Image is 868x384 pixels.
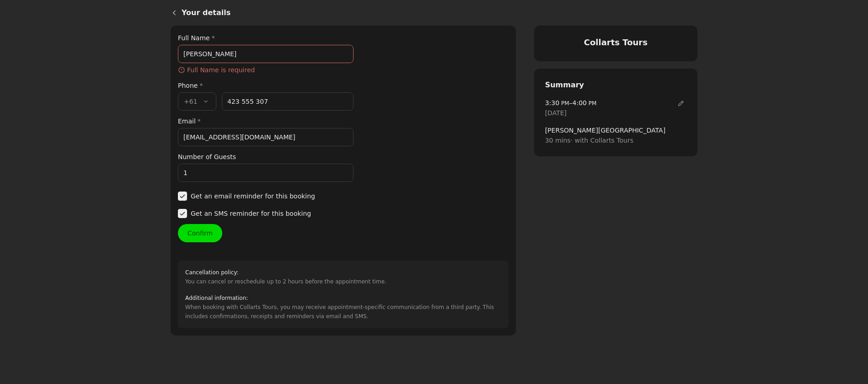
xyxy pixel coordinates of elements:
[178,191,187,201] span: ​
[185,268,386,286] div: You can cancel or reschedule up to 2 hours before the appointment time.
[545,125,686,135] span: [PERSON_NAME][GEOGRAPHIC_DATA]
[178,80,354,91] div: Phone
[545,98,597,108] span: –
[163,2,182,24] a: Back
[587,100,596,107] span: PM
[545,99,559,107] span: 3:30
[191,208,311,219] span: Get an SMS reminder for this booking
[178,65,185,75] span: ​
[187,65,354,75] span: Full Name is required
[178,33,354,43] label: Full Name
[675,98,686,109] button: Edit date and time
[573,99,587,107] span: 4:00
[545,80,686,91] h2: Summary
[178,208,187,219] span: ​
[185,268,386,277] h2: Cancellation policy :
[545,37,686,48] h4: Collarts Tours
[178,224,222,242] button: Confirm
[178,92,216,111] button: +61
[178,152,354,162] label: Number of Guests
[545,135,686,145] span: 30 mins · with Collarts Tours
[545,108,567,118] span: [DATE]
[559,100,569,107] span: PM
[185,293,501,321] div: When booking with Collarts Tours, you may receive appointment-specific communication from a third...
[191,191,315,201] span: Get an email reminder for this booking
[675,98,686,109] span: ​
[178,116,354,126] label: Email
[182,7,697,18] h1: Your details
[185,293,501,303] h2: Additional information :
